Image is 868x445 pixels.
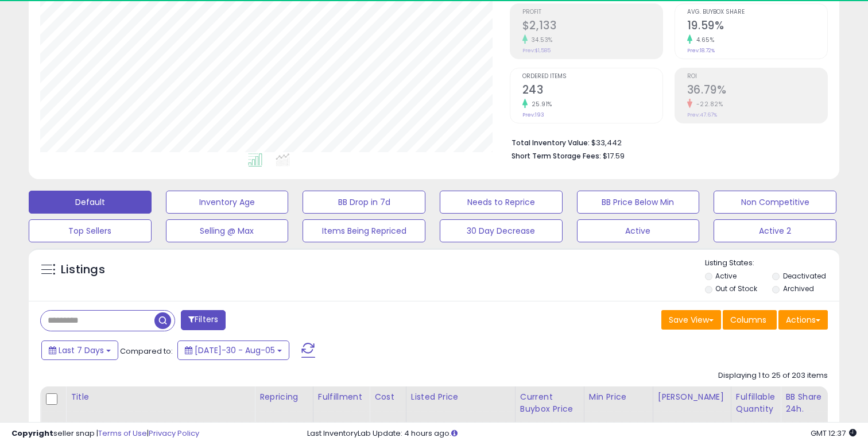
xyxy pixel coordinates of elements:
[522,47,551,54] small: Prev: $1,585
[778,310,828,330] button: Actions
[692,100,723,109] small: -22.82%
[714,219,836,242] button: Active 2
[522,19,662,34] h2: $2,133
[318,391,365,403] div: Fulfillment
[166,191,289,214] button: Inventory Age
[511,135,819,149] li: $33,442
[811,428,857,439] span: 2025-08-13 12:37 GMT
[577,191,700,214] button: BB Price Below Min
[687,111,717,118] small: Prev: 47.67%
[149,428,199,439] a: Privacy Policy
[59,345,104,356] span: Last 7 Days
[528,36,553,44] small: 34.53%
[692,36,715,44] small: 4.65%
[374,391,401,403] div: Cost
[658,391,726,403] div: [PERSON_NAME]
[736,391,776,415] div: Fulfillable Quantity
[440,219,563,242] button: 30 Day Decrease
[303,191,425,214] button: BB Drop in 7d
[715,271,737,281] label: Active
[29,191,152,214] button: Default
[687,83,827,99] h2: 36.79%
[730,314,766,326] span: Columns
[687,47,715,54] small: Prev: 18.72%
[522,9,662,16] span: Profit
[440,191,563,214] button: Needs to Reprice
[528,100,552,109] small: 25.91%
[522,111,544,118] small: Prev: 193
[29,219,152,242] button: Top Sellers
[41,340,118,360] button: Last 7 Days
[303,219,425,242] button: Items Being Repriced
[687,73,827,80] span: ROI
[522,83,662,99] h2: 243
[577,219,700,242] button: Active
[714,191,836,214] button: Non Competitive
[687,19,827,34] h2: 19.59%
[661,310,721,330] button: Save View
[120,346,173,357] span: Compared to:
[589,391,648,403] div: Min Price
[259,391,308,403] div: Repricing
[511,138,590,148] b: Total Inventory Value:
[785,391,827,415] div: BB Share 24h.
[687,9,827,16] span: Avg. Buybox Share
[61,262,105,278] h5: Listings
[166,219,289,242] button: Selling @ Max
[307,428,857,439] div: Last InventoryLab Update: 4 hours ago.
[718,370,828,381] div: Displaying 1 to 25 of 203 items
[195,345,275,356] span: [DATE]-30 - Aug-05
[715,284,757,293] label: Out of Stock
[98,428,147,439] a: Terms of Use
[705,258,840,269] p: Listing States:
[603,150,625,161] span: $17.59
[11,428,199,439] div: seller snap | |
[11,428,53,439] strong: Copyright
[511,151,601,161] b: Short Term Storage Fees:
[411,391,510,403] div: Listed Price
[783,284,814,293] label: Archived
[783,271,826,281] label: Deactivated
[181,310,226,330] button: Filters
[723,310,777,330] button: Columns
[71,391,250,403] div: Title
[177,340,289,360] button: [DATE]-30 - Aug-05
[520,391,579,415] div: Current Buybox Price
[522,73,662,80] span: Ordered Items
